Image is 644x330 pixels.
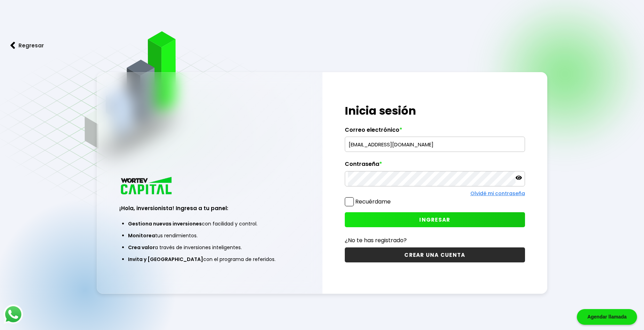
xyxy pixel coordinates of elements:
label: Correo electrónico [345,126,525,137]
h1: Inicia sesión [345,102,525,119]
img: logo_wortev_capital [119,176,174,197]
li: a través de inversiones inteligentes. [128,241,291,253]
li: tus rendimientos. [128,230,291,241]
a: Olvidé mi contraseña [470,190,525,197]
button: INGRESAR [345,212,525,227]
button: CREAR UNA CUENTA [345,247,525,262]
span: INGRESAR [419,216,450,223]
span: Invita y [GEOGRAPHIC_DATA] [128,256,203,263]
li: con el programa de referidos. [128,253,291,265]
label: Recuérdame [355,198,391,206]
span: Gestiona nuevas inversiones [128,220,202,227]
div: Agendar llamada [577,309,637,325]
li: con facilidad y control. [128,218,291,230]
span: Monitorea [128,232,155,239]
p: ¿No te has registrado? [345,236,525,245]
img: logos_whatsapp-icon.242b2217.svg [3,305,23,324]
input: hola@wortev.capital [348,137,522,152]
img: flecha izquierda [10,42,15,49]
h3: ¡Hola, inversionista! Ingresa a tu panel: [119,204,300,212]
a: ¿No te has registrado?CREAR UNA CUENTA [345,236,525,262]
label: Contraseña [345,161,525,171]
span: Crea valor [128,244,155,251]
